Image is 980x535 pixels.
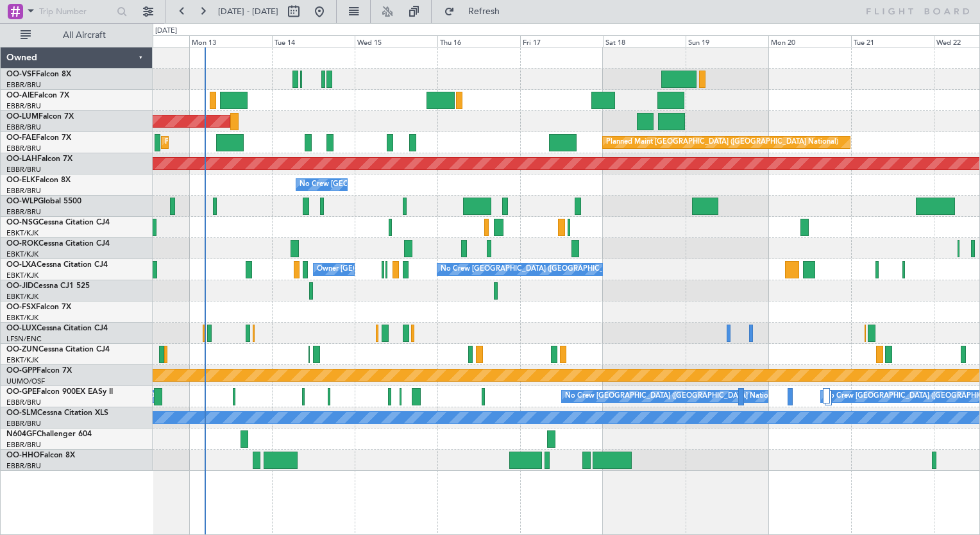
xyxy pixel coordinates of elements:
[6,452,40,459] span: OO-HHO
[6,430,92,438] a: N604GFChallenger 604
[6,186,41,196] a: EBBR/BRU
[14,25,139,46] button: All Aircraft
[6,207,41,217] a: EBBR/BRU
[6,240,38,248] span: OO-ROK
[6,80,41,90] a: EBBR/BRU
[6,144,41,153] a: EBBR/BRU
[686,35,768,47] div: Sun 19
[6,261,37,269] span: OO-LXA
[6,292,38,301] a: EBKT/KJK
[6,240,110,248] a: OO-ROKCessna Citation CJ4
[6,219,110,226] a: OO-NSGCessna Citation CJ4
[606,133,838,152] div: Planned Maint [GEOGRAPHIC_DATA] ([GEOGRAPHIC_DATA] National)
[6,346,38,353] span: OO-ZUN
[6,303,36,311] span: OO-FSX
[317,260,490,279] div: Owner [GEOGRAPHIC_DATA]-[GEOGRAPHIC_DATA]
[355,35,437,47] div: Wed 15
[6,409,37,417] span: OO-SLM
[603,35,686,47] div: Sat 18
[6,228,38,238] a: EBKT/KJK
[6,113,38,121] span: OO-LUM
[6,461,41,471] a: EBBR/BRU
[6,134,71,142] a: OO-FAEFalcon 7X
[6,388,37,396] span: OO-GPE
[768,35,851,47] div: Mon 20
[189,35,272,47] div: Mon 13
[6,282,33,290] span: OO-JID
[6,334,42,344] a: LFSN/ENC
[438,1,515,22] button: Refresh
[6,388,113,396] a: OO-GPEFalcon 900EX EASy II
[165,133,277,152] div: Planned Maint Melsbroek Air Base
[6,377,45,386] a: UUMO/OSF
[6,71,36,78] span: OO-VSF
[6,325,108,332] a: OO-LUXCessna Citation CJ4
[6,440,41,450] a: EBBR/BRU
[6,271,38,280] a: EBKT/KJK
[6,250,38,259] a: EBKT/KJK
[6,261,108,269] a: OO-LXACessna Citation CJ4
[6,303,71,311] a: OO-FSXFalcon 7X
[6,282,90,290] a: OO-JIDCessna CJ1 525
[218,6,278,17] span: [DATE] - [DATE]
[6,409,108,417] a: OO-SLMCessna Citation XLS
[6,165,41,174] a: EBBR/BRU
[33,31,135,40] span: All Aircraft
[6,71,71,78] a: OO-VSFFalcon 8X
[39,2,113,21] input: Trip Number
[6,367,72,375] a: OO-GPPFalcon 7X
[437,35,520,47] div: Thu 16
[6,398,41,407] a: EBBR/BRU
[565,387,780,406] div: No Crew [GEOGRAPHIC_DATA] ([GEOGRAPHIC_DATA] National)
[6,176,35,184] span: OO-ELK
[272,35,355,47] div: Tue 14
[6,134,36,142] span: OO-FAE
[6,155,37,163] span: OO-LAH
[6,155,72,163] a: OO-LAHFalcon 7X
[6,367,37,375] span: OO-GPP
[6,219,38,226] span: OO-NSG
[6,113,74,121] a: OO-LUMFalcon 7X
[6,419,41,429] a: EBBR/BRU
[6,198,81,205] a: OO-WLPGlobal 5500
[457,7,511,16] span: Refresh
[6,176,71,184] a: OO-ELKFalcon 8X
[6,325,37,332] span: OO-LUX
[6,355,38,365] a: EBKT/KJK
[300,175,514,194] div: No Crew [GEOGRAPHIC_DATA] ([GEOGRAPHIC_DATA] National)
[6,313,38,323] a: EBKT/KJK
[6,430,37,438] span: N604GF
[155,26,177,37] div: [DATE]
[6,101,41,111] a: EBBR/BRU
[6,346,110,353] a: OO-ZUNCessna Citation CJ4
[851,35,934,47] div: Tue 21
[6,92,69,99] a: OO-AIEFalcon 7X
[6,123,41,132] a: EBBR/BRU
[6,92,34,99] span: OO-AIE
[520,35,603,47] div: Fri 17
[6,198,38,205] span: OO-WLP
[6,452,75,459] a: OO-HHOFalcon 8X
[441,260,655,279] div: No Crew [GEOGRAPHIC_DATA] ([GEOGRAPHIC_DATA] National)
